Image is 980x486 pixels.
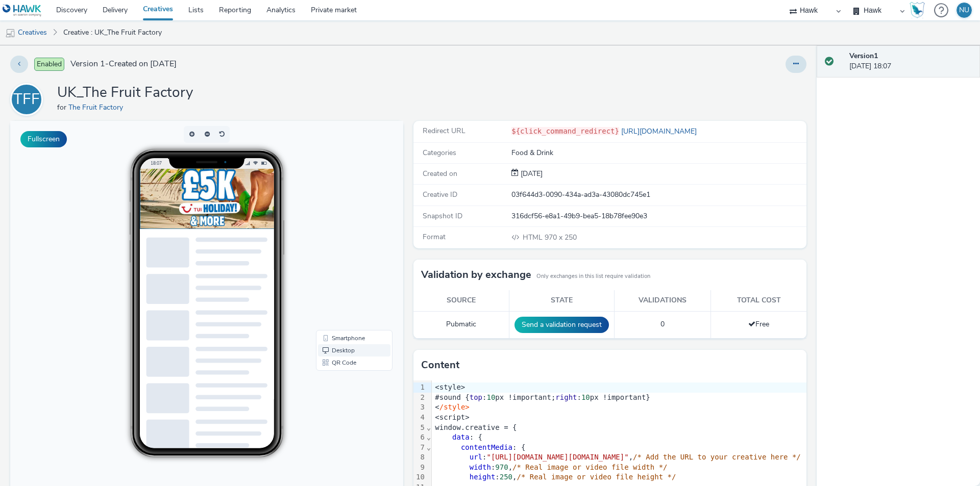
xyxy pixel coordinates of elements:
div: 2 [413,393,426,403]
span: top [470,393,482,401]
span: Redirect URL [423,126,465,136]
li: Smartphone [308,211,380,223]
th: State [509,290,615,311]
span: /style> [439,403,470,411]
th: Source [413,290,509,311]
span: HTML [523,233,545,242]
span: /* Real image or video file width */ [512,463,667,471]
a: TFF [10,94,47,104]
span: /* Add the URL to your creative here */ [633,453,801,461]
span: Smartphone [322,214,355,220]
span: contentMedia [461,443,512,451]
span: 10 [581,393,590,401]
div: : , [432,472,909,482]
span: 0 [660,319,665,329]
span: height [470,473,496,481]
div: < [432,402,909,413]
span: data [452,433,470,441]
th: Validations [615,290,711,311]
li: Desktop [308,223,380,236]
div: 8 [413,452,426,463]
div: 4 [413,413,426,423]
div: #sound { : px !important; : px !important} [432,393,909,403]
span: for [57,103,68,112]
div: : { [432,432,909,443]
span: /* Real image or video file height */ [517,473,676,481]
span: Enabled [34,58,64,71]
span: width [470,463,491,471]
span: Created on [423,169,457,178]
span: Creative ID [423,190,457,199]
span: Fold line [426,433,431,441]
span: Fold line [426,443,431,451]
span: QR Code [322,239,346,245]
li: QR Code [308,236,380,248]
div: 7 [413,443,426,453]
h3: Content [421,357,459,373]
a: The Fruit Factory [68,103,127,112]
span: [DATE] [519,169,543,178]
div: 6 [413,432,426,443]
div: TFF [13,85,40,114]
img: Hawk Academy [910,2,925,18]
span: Format [423,232,446,242]
span: Version 1 - Created on [DATE] [70,58,177,70]
span: Free [748,319,769,329]
span: 10 [486,393,495,401]
div: 5 [413,423,426,433]
div: : , [432,452,909,463]
div: 316dcf56-e8a1-49b9-bea5-18b78fee90e3 [511,211,805,221]
img: mobile [5,28,15,38]
div: 3 [413,402,426,413]
img: undefined Logo [3,4,42,17]
code: ${click_command_redirect} [511,127,619,135]
button: Send a validation request [514,317,609,333]
button: Fullscreen [20,131,67,147]
div: [DATE] 18:07 [849,51,972,72]
small: Only exchanges in this list require validation [536,272,650,280]
td: Pubmatic [413,311,509,338]
div: <script> [432,413,909,423]
div: 1 [413,382,426,393]
div: 10 [413,472,426,482]
span: Desktop [322,226,345,233]
div: : { [432,443,909,453]
span: right [555,393,577,401]
span: 18:07 [140,39,152,45]
span: "[URL][DOMAIN_NAME][DOMAIN_NAME]" [486,453,628,461]
div: Food & Drink [511,148,805,158]
div: 03f644d3-0090-434a-ad3a-43080dc745e1 [511,190,805,200]
h1: UK_The Fruit Factory [57,83,193,103]
span: Snapshot ID [423,211,462,221]
div: Creation 06 October 2025, 18:07 [519,169,543,179]
a: Hawk Academy [910,2,929,18]
span: 970 x 250 [522,233,577,242]
div: window.creative = { [432,423,909,433]
h3: Validation by exchange [421,267,531,283]
a: Creative : UK_The Fruit Factory [58,20,167,45]
span: Fold line [426,423,431,431]
span: 250 [500,473,512,481]
div: : , [432,463,909,473]
span: Categories [423,148,456,158]
span: 970 [495,463,508,471]
th: Total cost [711,290,806,311]
div: 9 [413,463,426,473]
strong: Version 1 [849,51,878,61]
span: url [470,453,482,461]
div: <style> [432,382,909,393]
div: NU [959,3,969,18]
a: [URL][DOMAIN_NAME] [619,126,701,136]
